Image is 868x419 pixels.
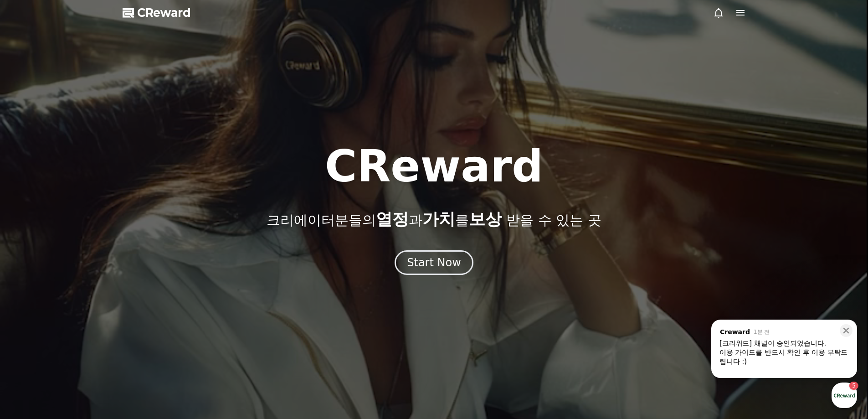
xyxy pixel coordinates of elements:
[469,210,502,228] span: 보상
[137,5,191,20] span: CReward
[325,145,543,188] h1: CReward
[395,250,473,275] button: Start Now
[267,210,601,228] p: 크리에이터분들의 과 를 받을 수 있는 곳
[407,255,461,270] div: Start Now
[422,210,455,228] span: 가치
[376,210,409,228] span: 열정
[395,259,473,268] a: Start Now
[123,5,191,20] a: CReward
